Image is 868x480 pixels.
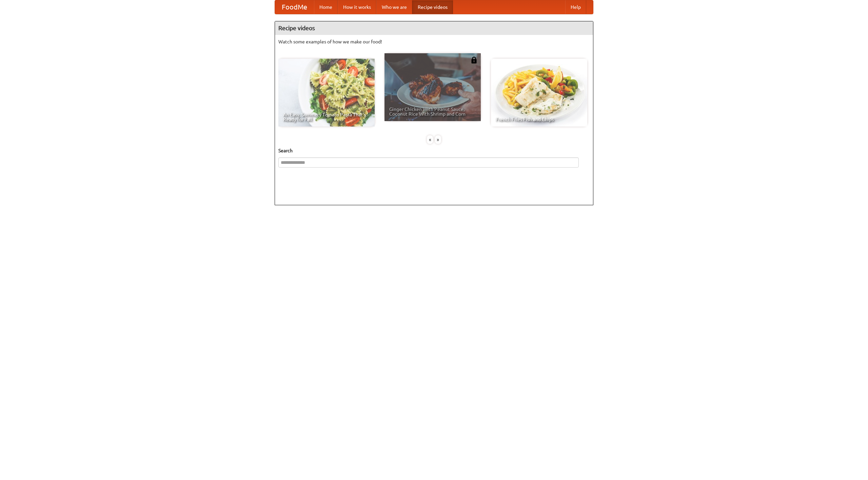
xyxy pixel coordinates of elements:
[278,59,375,127] a: An Easy, Summery Tomato Pasta That's Ready for Fall
[275,21,593,35] h4: Recipe videos
[338,0,376,14] a: How it works
[278,38,590,45] p: Watch some examples of how we make our food!
[376,0,412,14] a: Who we are
[278,147,590,154] h5: Search
[275,0,314,14] a: FoodMe
[427,135,433,144] div: «
[471,57,477,63] img: 483408.png
[412,0,453,14] a: Recipe videos
[491,59,587,127] a: French Fries Fish and Chips
[565,0,586,14] a: Help
[435,135,441,144] div: »
[283,112,370,122] span: An Easy, Summery Tomato Pasta That's Ready for Fall
[314,0,338,14] a: Home
[496,117,583,122] span: French Fries Fish and Chips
